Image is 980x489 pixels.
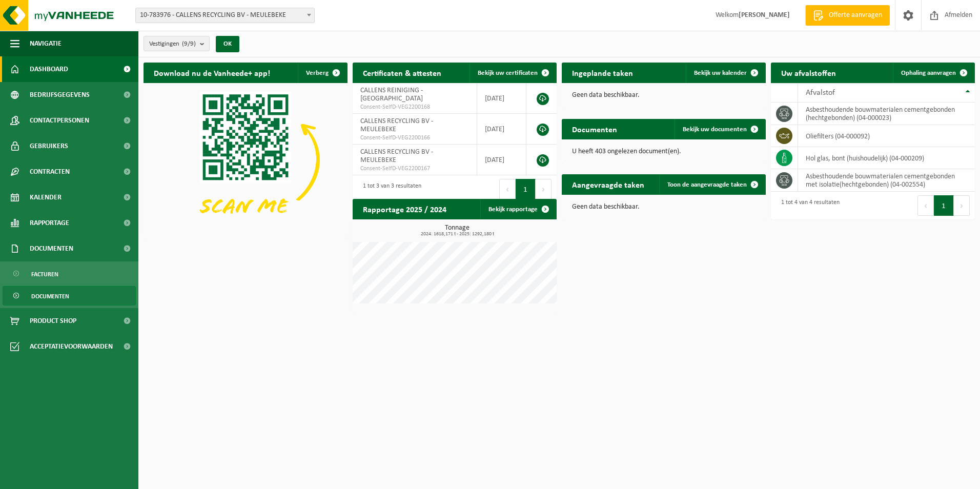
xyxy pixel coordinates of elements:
[798,103,975,125] td: asbesthoudende bouwmaterialen cementgebonden (hechtgebonden) (04-000023)
[358,232,557,237] span: 2024: 1618,171 t - 2025: 1292,180 t
[353,63,452,83] h2: Certificaten & attesten
[659,174,765,195] a: Toon de aangevraagde taken
[477,145,526,175] td: [DATE]
[776,194,840,217] div: 1 tot 4 van 4 resultaten
[30,308,76,334] span: Product Shop
[358,225,557,237] h3: Tonnage
[30,236,73,261] span: Documenten
[360,134,469,142] span: Consent-SelfD-VEG2200166
[3,286,136,305] a: Documenten
[516,179,536,199] button: 1
[771,63,846,83] h2: Uw afvalstoffen
[30,334,113,359] span: Acceptatievoorwaarden
[30,159,70,185] span: Contracten
[469,63,556,83] a: Bekijk uw certificaten
[683,126,747,133] span: Bekijk uw documenten
[135,8,315,23] span: 10-783976 - CALLENS RECYCLING BV - MEULEBEKE
[360,103,469,111] span: Consent-SelfD-VEG2200168
[30,56,68,82] span: Dashboard
[306,70,329,76] span: Verberg
[798,125,975,147] td: oliefilters (04-000092)
[901,70,956,76] span: Ophaling aanvragen
[499,179,516,199] button: Previous
[798,147,975,169] td: hol glas, bont (huishoudelijk) (04-000209)
[562,174,655,194] h2: Aangevraagde taken
[360,165,469,173] span: Consent-SelfD-VEG2200167
[477,83,526,114] td: [DATE]
[477,114,526,145] td: [DATE]
[360,87,423,103] span: CALLENS REINIGING - [GEOGRAPHIC_DATA]
[30,210,69,236] span: Rapportage
[31,264,58,284] span: Facturen
[216,36,239,52] button: OK
[30,108,89,133] span: Contactpersonen
[798,169,975,192] td: asbesthoudende bouwmaterialen cementgebonden met isolatie(hechtgebonden) (04-002554)
[149,36,196,52] span: Vestigingen
[30,31,62,56] span: Navigatie
[536,179,552,199] button: Next
[30,133,68,159] span: Gebruikers
[917,195,934,216] button: Previous
[739,11,790,19] strong: [PERSON_NAME]
[694,70,747,76] span: Bekijk uw kalender
[360,117,433,133] span: CALLENS RECYCLING BV - MEULEBEKE
[144,83,348,236] img: Download de VHEPlus App
[30,82,90,108] span: Bedrijfsgegevens
[893,63,974,83] a: Ophaling aanvragen
[806,89,835,97] span: Afvalstof
[572,148,756,155] p: U heeft 403 ongelezen document(en).
[353,199,457,219] h2: Rapportage 2025 / 2024
[144,63,280,83] h2: Download nu de Vanheede+ app!
[360,148,433,164] span: CALLENS RECYCLING BV - MEULEBEKE
[805,5,890,26] a: Offerte aanvragen
[686,63,765,83] a: Bekijk uw kalender
[572,203,756,211] p: Geen data beschikbaar.
[30,185,62,210] span: Kalender
[562,119,627,139] h2: Documenten
[3,264,136,283] a: Facturen
[144,36,210,51] button: Vestigingen(9/9)
[31,287,69,306] span: Documenten
[182,40,196,47] count: (9/9)
[136,8,314,23] span: 10-783976 - CALLENS RECYCLING BV - MEULEBEKE
[954,195,970,216] button: Next
[667,181,747,188] span: Toon de aangevraagde taken
[358,178,421,200] div: 1 tot 3 van 3 resultaten
[826,10,885,21] span: Offerte aanvragen
[298,63,346,83] button: Verberg
[934,195,954,216] button: 1
[675,119,765,139] a: Bekijk uw documenten
[572,92,756,99] p: Geen data beschikbaar.
[480,199,556,219] a: Bekijk rapportage
[562,63,643,83] h2: Ingeplande taken
[478,70,538,76] span: Bekijk uw certificaten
